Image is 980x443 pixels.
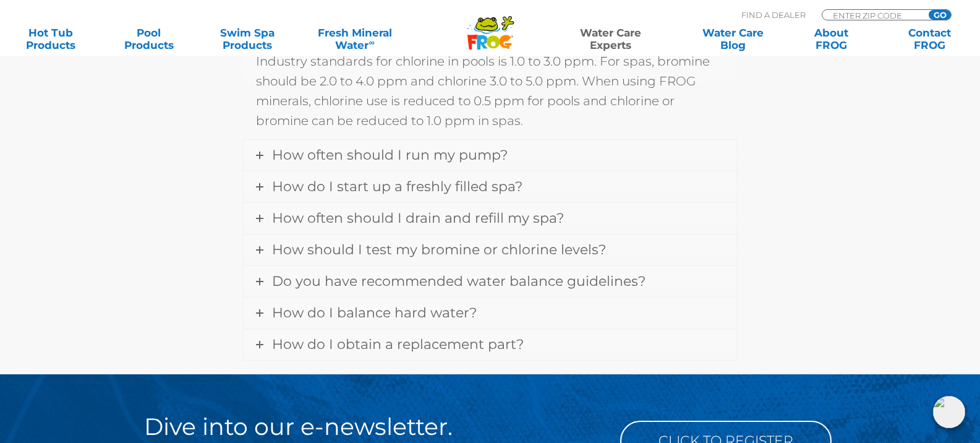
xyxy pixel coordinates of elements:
span: How often should I run my pump? [272,147,508,163]
a: Water CareExperts [548,27,673,51]
a: Hot TubProducts [12,27,89,51]
a: How do I balance hard water? [244,298,737,329]
a: AboutFROG [793,27,869,51]
p: Find A Dealer [741,9,806,20]
a: How do I start up a freshly filled spa? [244,171,737,202]
a: How often should I drain and refill my spa? [244,203,737,234]
a: Do you have recommended water balance guidelines? [244,266,737,297]
a: Swim SpaProducts [209,27,286,51]
span: How should I test my bromine or chlorine levels? [272,241,606,258]
a: Fresh MineralWater∞ [307,27,403,51]
sup: ∞ [369,38,374,47]
a: ContactFROG [891,27,968,51]
h2: Dive into our e-newsletter. [144,415,602,439]
a: Water CareBlog [695,27,772,51]
a: PoolProducts [111,27,187,51]
span: How do I obtain a replacement part? [272,336,524,353]
img: openIcon [933,396,965,428]
a: How do I obtain a replacement part? [244,329,737,360]
span: How often should I drain and refill my spa? [272,210,564,226]
a: How often should I run my pump? [244,140,737,171]
span: How do I balance hard water? [272,304,477,321]
p: Industry standards for chlorine in pools is 1.0 to 3.0 ppm. For spas, bromine should be 2.0 to 4.... [256,51,725,131]
span: Do you have recommended water balance guidelines? [272,273,646,290]
input: GO [929,10,951,20]
span: How do I start up a freshly filled spa? [272,178,522,195]
a: How should I test my bromine or chlorine levels? [244,234,737,265]
input: Zip Code Form [832,10,915,20]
